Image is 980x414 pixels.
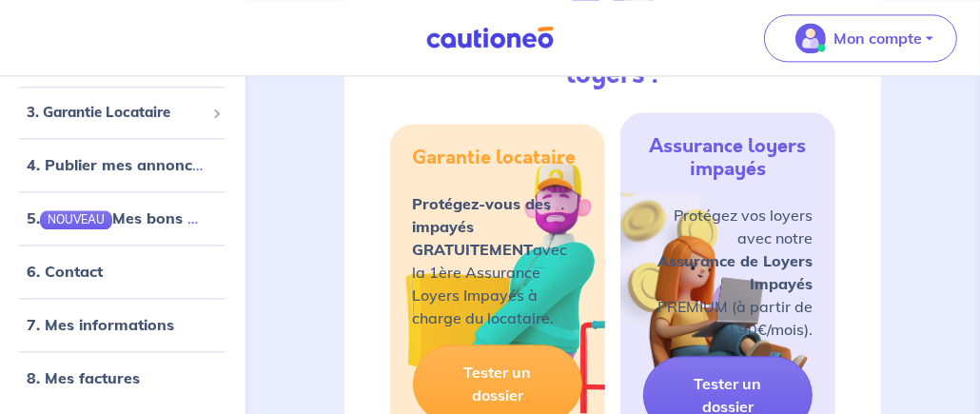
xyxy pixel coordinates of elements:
[413,147,577,169] h5: Garantie locataire
[390,28,836,89] h3: 2 Garanties pour protéger vos loyers :
[27,369,140,388] a: 8. Mes factures
[27,263,103,282] a: 6. Contact
[27,209,227,228] a: 5.NOUVEAUMes bons plans
[795,23,826,53] img: illu_account_valid_menu.svg
[8,306,238,345] div: 7. Mes informations
[413,194,552,259] strong: Protégez-vous des impayés GRATUITEMENT
[27,316,174,335] a: 7. Mes informations
[764,14,957,62] button: illu_account_valid_menu.svgMon compte
[419,26,561,49] img: Cautioneo
[27,156,208,175] a: 4. Publier mes annonces
[8,253,238,291] div: 6. Contact
[833,27,922,49] p: Mon compte
[413,192,582,329] p: avec la 1ère Assurance Loyers Impayés à charge du locataire.
[657,251,813,293] strong: Assurance de Loyers Impayés
[643,204,813,341] p: Protégez vos loyers avec notre PREMIUM (à partir de 9,90€/mois).
[8,147,238,185] div: 4. Publier mes annonces
[8,360,238,398] div: 8. Mes factures
[8,200,238,238] div: 5.NOUVEAUMes bons plans
[8,94,238,131] div: 3. Garantie Locataire
[27,102,205,124] span: 3. Garantie Locataire
[643,135,813,181] h5: Assurance loyers impayés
